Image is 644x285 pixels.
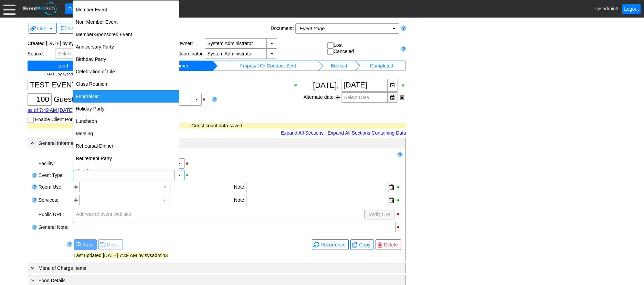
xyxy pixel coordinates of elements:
[67,6,105,12] span: Flags & Touches
[22,1,58,17] img: EventPro360
[73,140,179,152] div: Rehearsal Dinner
[73,115,179,127] div: Luncheon
[177,41,205,46] div: Owner:
[106,241,121,248] span: Reset
[396,184,402,189] div: Show Room Use when printing; click to hide Room Use when printing.
[396,198,402,202] div: Show Services when printing; click to hide Services when printing.
[35,117,78,122] label: Enable Client Portal
[300,26,325,31] i: Event Page
[328,130,406,136] a: Expand All Sections Containing Data
[73,152,179,165] div: Retirement Party
[37,26,46,31] span: Link
[73,53,179,65] div: Birthday Party
[57,49,107,59] span: Select source of event
[360,61,403,71] td: Change status to Completed
[30,264,376,272] div: Menu of Charge Items
[389,182,394,192] div: Remove room
[54,95,78,104] span: Guests
[73,103,179,115] div: Holiday Party
[73,0,179,170] div: dijit_form_FilteringSelect_15_popup
[67,26,77,31] span: Flag
[30,24,54,32] span: Link
[73,3,179,16] div: Member Event
[202,97,210,102] div: Hide Guest Count Status when printing; click to show Guest Count Status when printing.
[314,241,347,248] span: Recurrence
[39,278,66,283] span: Food Details
[234,195,246,206] div: Note:
[73,182,79,193] div: Add room
[39,265,86,271] span: Menu of Charge Items
[383,241,399,248] span: Delete
[39,140,81,146] span: General Information
[73,90,179,103] div: Fundraiser
[313,81,339,89] span: [DATE],
[622,4,641,14] a: Logout
[30,71,96,77] td: [DATE] by sysadmin3
[38,209,72,221] div: Public URL:
[367,211,393,218] span: Verify URL
[28,123,406,128] div: Guest count data saved
[319,241,347,248] span: Recurrence
[595,6,619,11] span: sysadmin3
[38,158,72,169] div: Facility:
[73,165,179,177] div: Wedding
[38,169,72,181] div: Event Type:
[185,173,193,178] div: Show Event Type when printing; click to hide Event Type when printing.
[281,130,324,136] a: Expand All Sections
[73,78,179,90] div: Class Reunion
[38,194,72,207] div: Services:
[367,211,393,218] span: Verify URL
[73,127,179,140] div: Meeting
[30,139,376,147] div: General Information
[377,241,399,248] span: Delete
[28,107,104,113] a: as of 7:49 AM [DATE] by sysadmin3
[389,195,394,205] div: Remove service
[75,209,133,219] span: Address of event web site
[293,83,301,87] div: Show Event Title when printing; click to hide Event Title when printing.
[343,93,370,102] span: Select Date
[28,51,55,56] div: Source:
[400,92,404,103] div: Remove this date
[100,241,121,248] span: Reset
[358,241,372,248] span: Copy
[327,42,398,55] div: Lost Canceled
[30,61,96,71] td: Change status to Lead
[234,182,246,193] div: Note:
[269,23,295,35] div: Document:
[352,241,372,248] span: Copy
[218,61,318,71] td: Change status to Proposal Or Contract Sent
[28,38,178,49] div: Created [DATE] by sysadmin3
[177,51,205,56] div: Coordinator:
[73,16,179,28] div: Non-Member Event
[61,24,85,32] span: Flag
[336,92,340,103] span: Add another alternate date
[38,181,72,194] div: Room Use:
[73,195,79,207] div: Add service
[81,241,95,248] span: Save
[396,225,402,230] div: Hide Event Note when printing; click to show Event Note when printing.
[73,41,179,53] div: Anniversary Party
[3,3,15,15] div: Menu: Click or 'Crtl+M' to toggle menu open/close
[401,83,406,88] div: Show Event Date when printing; click to hide Event Date when printing.
[74,253,168,258] span: Last updated [DATE] 7:49 AM by sysadmin3
[73,28,179,41] div: Member-Sponsored Event
[396,212,402,217] div: Hide Public URL when printing; click to show Public URL when printing.
[304,92,406,103] div: Alternate date:
[323,61,355,71] td: Change status to Booked
[30,276,376,284] div: Food Details
[76,241,95,248] span: Save
[73,65,179,78] div: Celebration of Life
[185,161,193,166] div: Hide Facility when printing; click to show Facility when printing.
[38,221,72,233] div: General Note:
